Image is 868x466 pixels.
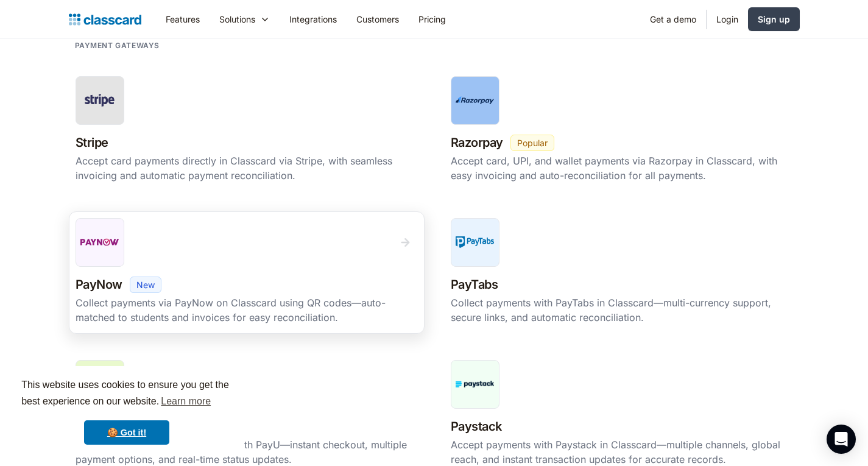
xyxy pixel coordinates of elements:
[748,7,800,31] a: Sign up
[69,211,425,334] a: PayNowPayNowNewCollect payments via PayNow on Classcard using QR codes—auto-matched to students a...
[347,5,409,33] a: Customers
[76,154,418,183] div: Accept card payments directly in Classcard via Stripe, with seamless invoicing and automatic paym...
[80,91,119,109] img: Stripe
[69,69,425,192] a: StripeStripeAccept card payments directly in Classcard via Stripe, with seamless invoicing and au...
[69,11,141,28] a: home
[707,5,748,33] a: Login
[456,96,495,105] img: Razorpay
[640,5,706,33] a: Get a demo
[444,211,800,334] a: PayTabsPayTabsCollect payments with PayTabs in Classcard—multi-currency support, secure links, an...
[10,366,244,456] div: cookieconsent
[451,274,498,295] h3: PayTabs
[210,5,280,33] div: Solutions
[21,378,232,411] span: This website uses cookies to ensure you get the best experience on our website.
[444,69,800,192] a: RazorpayRazorpayPopularAccept card, UPI, and wallet payments via Razorpay in Classcard, with easy...
[84,420,169,445] a: dismiss cookie message
[758,13,790,26] div: Sign up
[451,154,793,183] div: Accept card, UPI, and wallet payments via Razorpay in Classcard, with easy invoicing and auto-rec...
[451,416,502,437] h3: Paystack
[456,381,495,387] img: Paystack
[136,278,155,291] div: New
[456,236,495,248] img: PayTabs
[159,392,213,411] a: learn more about cookies
[76,132,108,154] h3: Stripe
[156,5,210,33] a: Features
[80,235,119,250] img: PayNow
[517,136,548,149] div: Popular
[451,295,793,325] div: Collect payments with PayTabs in Classcard—multi-currency support, secure links, and automatic re...
[219,13,255,26] div: Solutions
[451,132,503,154] h3: Razorpay
[76,295,418,325] div: Collect payments via PayNow on Classcard using QR codes—auto-matched to students and invoices for...
[409,5,456,33] a: Pricing
[280,5,347,33] a: Integrations
[75,40,160,51] h2: Payment gateways
[827,425,856,454] div: Open Intercom Messenger
[76,274,122,295] h3: PayNow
